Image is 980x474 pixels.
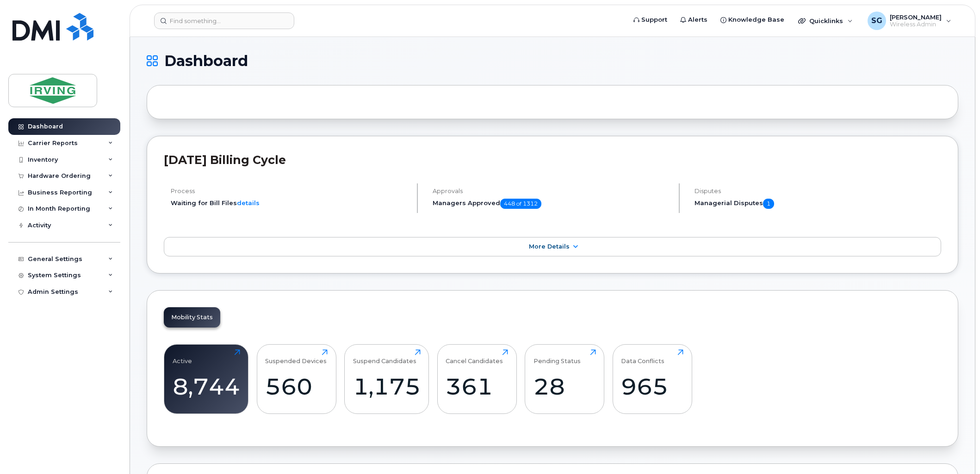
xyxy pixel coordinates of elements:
[173,349,192,365] div: Active
[500,199,541,209] span: 448 of 1312
[695,199,941,209] h5: Managerial Disputes
[265,373,328,400] div: 560
[533,373,596,400] div: 28
[265,349,328,408] a: Suspended Devices560
[353,349,421,408] a: Suspend Candidates1,175
[533,349,581,365] div: Pending Status
[446,349,503,365] div: Cancel Candidates
[171,199,409,207] li: Waiting for Bill Files
[353,373,421,400] div: 1,175
[529,243,570,250] span: More Details
[695,188,941,194] h4: Disputes
[446,349,508,408] a: Cancel Candidates361
[433,199,671,209] h5: Managers Approved
[164,153,941,167] h2: [DATE] Billing Cycle
[173,349,240,408] a: Active8,744
[621,349,664,365] div: Data Conflicts
[621,349,683,408] a: Data Conflicts965
[763,199,774,209] span: 1
[164,54,248,68] span: Dashboard
[353,349,416,365] div: Suspend Candidates
[533,349,596,408] a: Pending Status28
[265,349,327,365] div: Suspended Devices
[237,199,260,207] a: details
[171,188,409,194] h4: Process
[446,373,508,400] div: 361
[621,373,683,400] div: 965
[173,373,240,400] div: 8,744
[433,188,671,194] h4: Approvals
